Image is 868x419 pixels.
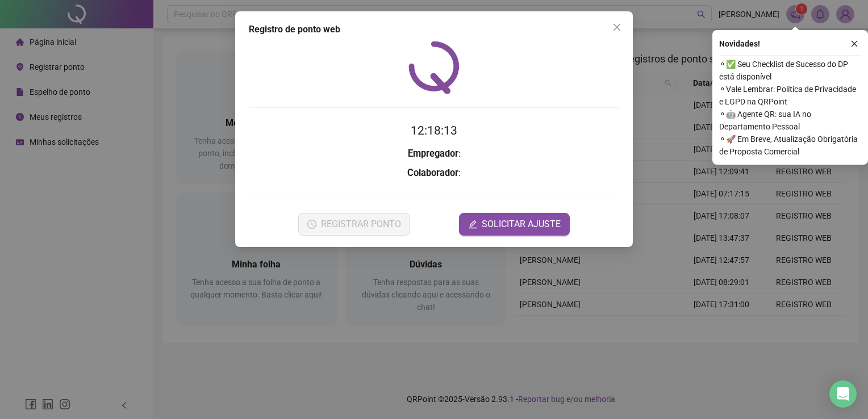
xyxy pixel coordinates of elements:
time: 12:18:13 [411,124,457,137]
span: ⚬ ✅ Seu Checklist de Sucesso do DP está disponível [719,58,861,83]
strong: Empregador [408,148,458,159]
strong: Colaborador [407,167,458,178]
h3: : [249,146,619,161]
img: QRPoint [408,41,460,94]
span: ⚬ 🤖 Agente QR: sua IA no Departamento Pessoal [719,108,861,133]
button: REGISTRAR PONTO [298,213,410,236]
span: ⚬ Vale Lembrar: Política de Privacidade e LGPD na QRPoint [719,83,861,108]
h3: : [249,166,619,181]
span: close [850,40,858,48]
span: SOLICITAR AJUSTE [482,217,561,231]
span: Novidades ! [719,37,760,50]
span: ⚬ 🚀 Em Breve, Atualização Obrigatória de Proposta Comercial [719,133,861,158]
span: edit [468,220,477,229]
button: Close [608,18,626,36]
span: close [612,23,621,32]
button: editSOLICITAR AJUSTE [459,213,570,236]
div: Open Intercom Messenger [829,380,857,408]
div: Registro de ponto web [249,23,619,36]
